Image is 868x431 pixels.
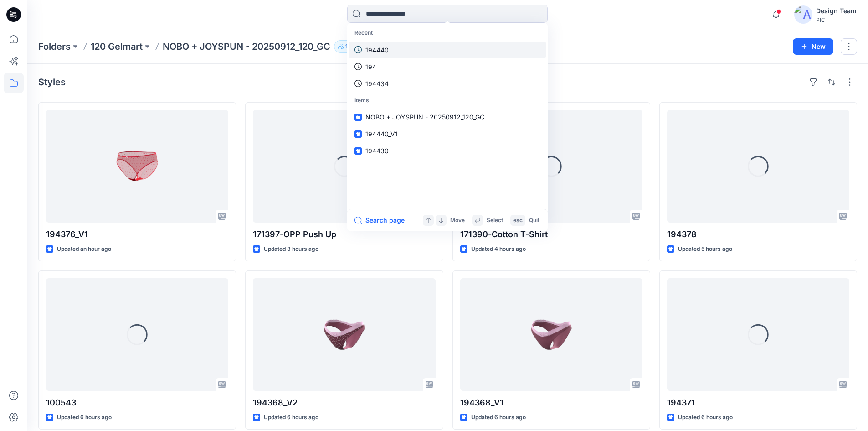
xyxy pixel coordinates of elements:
[487,216,503,225] p: Select
[365,113,484,121] span: NOBO + JOYSPUN - 20250912_120_GC
[816,16,857,23] div: PIC
[349,75,546,92] a: 194434
[349,25,546,42] p: Recent
[46,110,228,223] a: 194376_V1
[529,216,539,225] p: Quit
[794,5,812,24] img: avatar
[365,130,398,138] span: 194440_V1
[349,42,546,58] a: 194440
[253,396,435,409] p: 194368_V2
[349,109,546,125] a: NOBO + JOYSPUN - 20250912_120_GC
[349,92,546,109] p: Items
[365,79,389,88] p: 194434
[365,147,389,155] span: 194430
[365,62,376,72] p: 194
[264,244,318,254] p: Updated 3 hours ago
[678,413,733,422] p: Updated 6 hours ago
[349,142,546,159] a: 194430
[667,228,849,241] p: 194378
[46,228,228,241] p: 194376_V1
[667,396,849,409] p: 194371
[38,40,71,53] a: Folders
[349,58,546,75] a: 194
[57,244,111,254] p: Updated an hour ago
[450,216,465,225] p: Move
[163,40,330,53] p: NOBO + JOYSPUN - 20250912_120_GC
[471,413,526,422] p: Updated 6 hours ago
[816,5,857,16] div: Design Team
[460,228,642,241] p: 171390-Cotton T-Shirt
[345,42,351,52] p: 10
[253,278,435,391] a: 194368_V2
[460,278,642,391] a: 194368_V1
[349,125,546,142] a: 194440_V1
[264,413,318,422] p: Updated 6 hours ago
[38,77,66,88] h4: Styles
[334,40,363,53] button: 10
[57,413,112,422] p: Updated 6 hours ago
[91,40,143,53] a: 120 Gelmart
[365,45,389,55] p: 194440
[513,216,523,225] p: esc
[793,38,833,55] button: New
[678,244,732,254] p: Updated 5 hours ago
[253,228,435,241] p: 171397-OPP Push Up
[354,215,405,226] button: Search page
[460,396,642,409] p: 194368_V1
[46,396,228,409] p: 100543
[471,244,526,254] p: Updated 4 hours ago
